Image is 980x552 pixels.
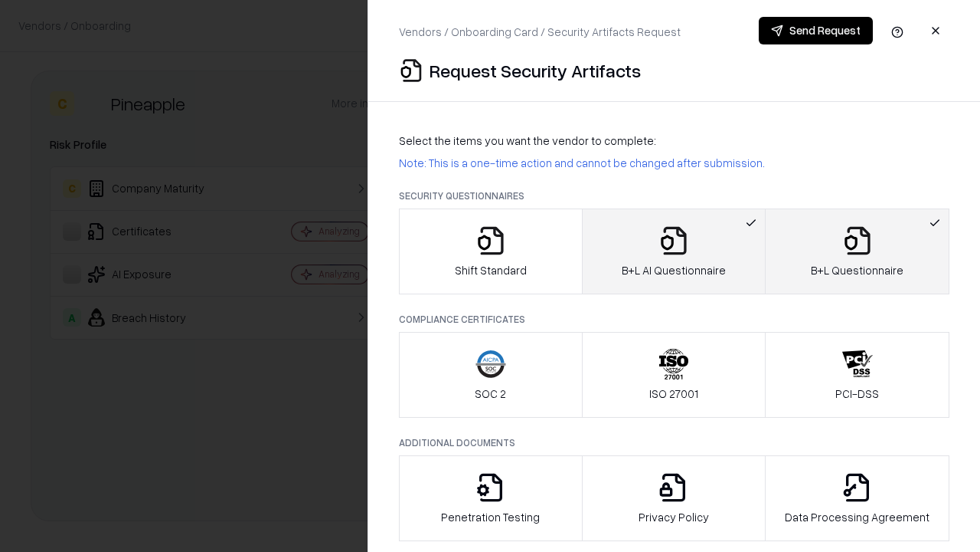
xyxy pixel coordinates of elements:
p: Note: This is a one-time action and cannot be changed after submission. [399,155,949,171]
p: Data Processing Agreement [785,509,929,525]
p: ISO 27001 [649,386,698,402]
p: Select the items you want the vendor to complete: [399,133,949,149]
p: Compliance Certificates [399,313,949,326]
p: PCI-DSS [835,386,879,402]
p: Privacy Policy [639,509,709,525]
p: Penetration Testing [441,509,540,525]
p: Vendors / Onboarding Card / Security Artifacts Request [399,24,681,40]
button: B+L Questionnaire [765,209,949,294]
button: Shift Standard [399,209,583,294]
button: Penetration Testing [399,455,583,541]
p: SOC 2 [475,386,506,402]
p: Shift Standard [455,262,527,278]
button: Data Processing Agreement [765,455,949,541]
button: Privacy Policy [582,455,766,541]
p: Security Questionnaires [399,189,949,202]
p: Additional Documents [399,436,949,449]
button: Send Request [759,17,873,44]
p: B+L Questionnaire [811,262,903,278]
p: B+L AI Questionnaire [622,262,726,278]
button: SOC 2 [399,332,583,418]
button: PCI-DSS [765,332,949,418]
button: ISO 27001 [582,332,766,418]
button: B+L AI Questionnaire [582,209,766,294]
p: Request Security Artifacts [430,58,641,83]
